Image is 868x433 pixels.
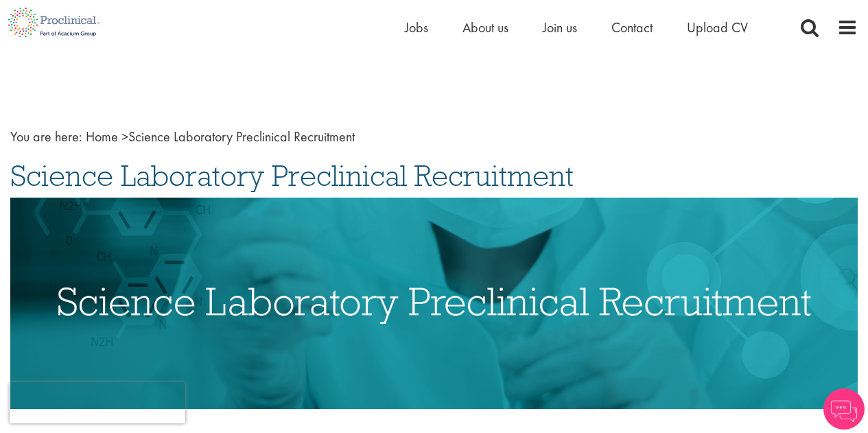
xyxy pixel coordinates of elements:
[86,128,118,145] a: breadcrumb link to Home
[86,128,355,145] span: Science Laboratory Preclinical Recruitment
[10,157,574,194] span: Science Laboratory Preclinical Recruitment
[543,19,577,36] a: Join us
[10,382,185,423] iframe: reCAPTCHA
[462,19,508,36] a: About us
[405,19,428,36] a: Jobs
[687,19,748,36] a: Upload CV
[823,388,865,430] img: Chatbot
[611,19,653,36] a: Contact
[10,198,858,410] img: Science Laboratory Preclinical Recruitment
[10,128,82,145] span: You are here:
[121,128,128,145] span: >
